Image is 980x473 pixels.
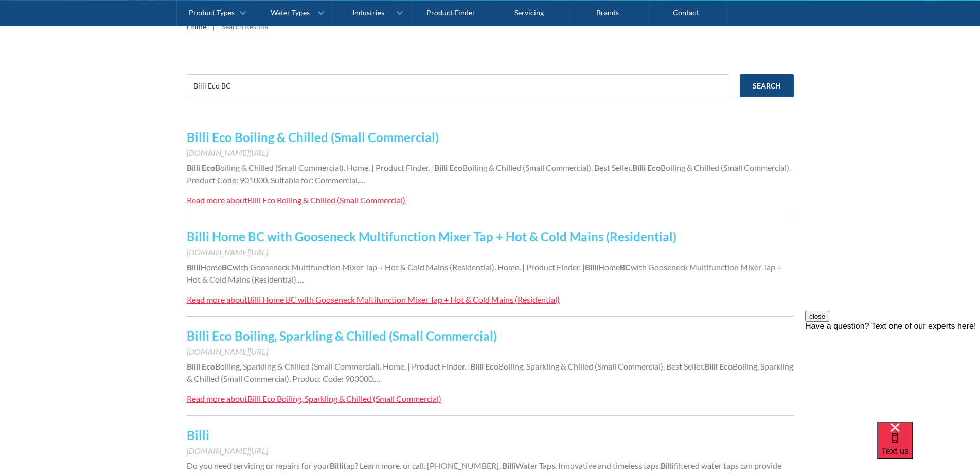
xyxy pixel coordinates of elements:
strong: Billi [330,461,343,470]
span: with Gooseneck Multifunction Mixer Tap + Hot & Cold Mains (Residential). [187,262,781,284]
span: … [359,175,365,185]
span: … [375,374,381,383]
div: Water Types [271,8,310,17]
a: Billi [187,428,209,443]
div: Billi Eco Boiling, Sparkling & Chilled (Small Commercial) [247,394,441,404]
a: Billi Home BC with Gooseneck Multifunction Mixer Tap + Hot & Cold Mains (Residential) [187,229,676,244]
span: … [298,274,304,284]
a: Read more aboutBilli Eco Boiling & Chilled (Small Commercial) [187,194,405,206]
strong: Billi [187,361,200,371]
strong: Billi [187,163,200,172]
strong: Billi [502,461,515,470]
strong: Eco [449,163,462,172]
strong: Billi [470,361,484,371]
span: Do you need servicing or repairs for your [187,461,330,470]
div: [DOMAIN_NAME][URL] [187,246,794,258]
div: Billi Home BC with Gooseneck Multifunction Mixer Tap + Hot & Cold Mains (Residential) [247,294,560,304]
strong: Eco [202,361,215,371]
div: Product Types [189,8,235,17]
span: Home [200,262,222,272]
div: [DOMAIN_NAME][URL] [187,147,794,159]
input: e.g. chilled water cooler [187,74,729,97]
a: Billi Eco Boiling, Sparkling & Chilled (Small Commercial) [187,328,497,343]
span: Boiling & Chilled (Small Commercial). Home. | Product Finder. | [215,163,434,172]
a: Read more aboutBilli Home BC with Gooseneck Multifunction Mixer Tap + Hot & Cold Mains (Residential) [187,293,560,306]
strong: BC [620,262,631,272]
strong: Billi [585,262,598,272]
span: tap? Learn more. or call. [PHONE_NUMBER]. [343,461,502,470]
iframe: podium webchat widget bubble [877,422,980,473]
span: Boiling, Sparkling & Chilled (Small Commercial). Best Seller. [498,361,704,371]
strong: Billi [632,163,646,172]
a: Billi Eco Boiling & Chilled (Small Commercial) [187,130,439,145]
iframe: podium webchat widget prompt [805,311,980,434]
strong: BC [222,262,233,272]
span: Boiling, Sparkling & Chilled (Small Commercial). Home. | Product Finder. | [215,361,470,371]
strong: Billi [434,163,448,172]
div: Search Results [222,21,268,32]
span: Home [598,262,620,272]
strong: Eco [719,361,733,371]
a: Home [187,21,206,32]
div: | [211,20,217,32]
input: Search [740,74,794,97]
div: [DOMAIN_NAME][URL] [187,445,794,457]
strong: Eco [647,163,661,172]
strong: Eco [202,163,215,172]
strong: Billi [704,361,718,371]
div: Read more about [187,394,247,404]
strong: Billi [187,262,200,272]
div: [DOMAIN_NAME][URL] [187,345,794,358]
div: Read more about [187,294,247,304]
span: Boiling, Sparkling & Chilled (Small Commercial). Product Code: 903000. [187,361,793,383]
span: Boiling & Chilled (Small Commercial). Product Code: 901000. Suitable for: Commercial. [187,163,791,185]
a: Read more aboutBilli Eco Boiling, Sparkling & Chilled (Small Commercial) [187,393,441,405]
span: Boiling & Chilled (Small Commercial). Best Seller. [462,163,632,172]
div: Read more about [187,195,247,205]
strong: Eco [485,361,498,371]
span: Water Taps. Innovative and timeless taps. [515,461,661,470]
div: Industries [352,8,384,17]
div: Billi Eco Boiling & Chilled (Small Commercial) [247,195,405,205]
span: with Gooseneck Multifunction Mixer Tap + Hot & Cold Mains (Residential). Home. | Product Finder. | [233,262,585,272]
strong: Billi [661,461,674,470]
